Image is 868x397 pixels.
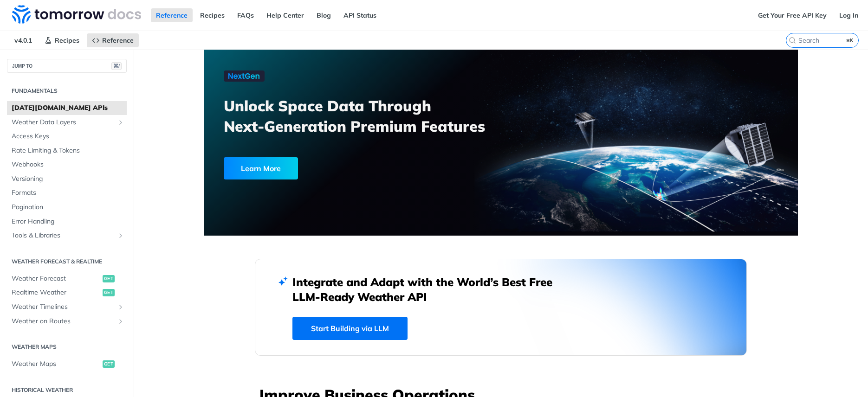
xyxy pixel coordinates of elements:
a: Formats [7,186,127,200]
a: [DATE][DOMAIN_NAME] APIs [7,101,127,115]
span: Versioning [12,174,124,184]
span: [DATE][DOMAIN_NAME] APIs [12,103,124,113]
span: v4.0.1 [9,33,37,47]
a: API Status [338,8,382,22]
button: Show subpages for Weather Data Layers [117,119,124,126]
button: Show subpages for Tools & Libraries [117,232,124,239]
img: NextGen [224,70,265,82]
a: Reference [151,8,193,22]
h2: Integrate and Adapt with the World’s Best Free LLM-Ready Weather API [292,275,566,304]
span: Tools & Libraries [12,231,115,240]
span: Weather Forecast [12,274,100,283]
h2: Weather Maps [7,343,127,351]
a: Pagination [7,200,127,214]
h2: Historical Weather [7,386,127,394]
a: Rate Limiting & Tokens [7,144,127,158]
a: Blog [311,8,336,22]
a: Reference [87,33,139,47]
a: Weather Data LayersShow subpages for Weather Data Layers [7,115,127,129]
a: Tools & LibrariesShow subpages for Tools & Libraries [7,229,127,243]
span: get [103,289,115,296]
span: get [103,275,115,282]
a: Recipes [39,33,84,47]
span: Recipes [55,36,79,45]
span: Rate Limiting & Tokens [12,146,124,155]
a: FAQs [232,8,259,22]
button: Show subpages for Weather on Routes [117,318,124,325]
a: Error Handling [7,215,127,229]
button: Show subpages for Weather Timelines [117,303,124,311]
span: ⌘/ [111,62,122,70]
h3: Unlock Space Data Through Next-Generation Premium Features [224,96,511,136]
span: Weather on Routes [12,317,115,326]
span: Webhooks [12,160,124,169]
a: Weather Mapsget [7,357,127,371]
div: Learn More [224,157,298,179]
a: Realtime Weatherget [7,286,127,300]
a: Versioning [7,172,127,186]
a: Weather on RoutesShow subpages for Weather on Routes [7,314,127,328]
span: Formats [12,188,124,198]
img: Tomorrow.io Weather API Docs [12,5,141,24]
span: Weather Data Layers [12,118,115,127]
a: Log In [834,8,863,22]
a: Help Center [261,8,309,22]
a: Weather TimelinesShow subpages for Weather Timelines [7,300,127,314]
a: Start Building via LLM [292,317,408,340]
span: Weather Timelines [12,302,115,312]
a: Recipes [195,8,230,22]
span: Reference [102,36,134,45]
a: Get Your Free API Key [753,8,832,22]
a: Access Keys [7,129,127,143]
a: Webhooks [7,158,127,172]
h2: Weather Forecast & realtime [7,257,127,266]
span: Access Keys [12,132,124,141]
svg: Search [789,37,796,44]
button: JUMP TO⌘/ [7,59,127,73]
span: get [103,360,115,368]
h2: Fundamentals [7,87,127,95]
kbd: ⌘K [844,36,856,45]
span: Weather Maps [12,359,100,369]
span: Pagination [12,203,124,212]
a: Weather Forecastget [7,272,127,286]
span: Error Handling [12,217,124,226]
a: Learn More [224,157,453,179]
span: Realtime Weather [12,288,100,297]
